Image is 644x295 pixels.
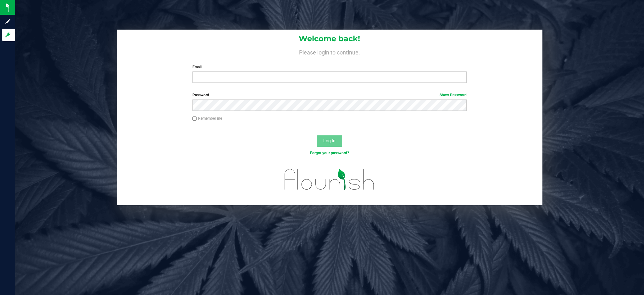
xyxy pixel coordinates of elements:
[317,135,342,147] button: Log In
[440,93,467,97] a: Show Password
[192,116,222,121] label: Remember me
[5,32,11,38] inline-svg: Log in
[323,138,336,143] span: Log In
[192,64,467,70] label: Email
[310,151,349,155] a: Forgot your password?
[5,18,11,25] inline-svg: Sign up
[276,162,383,197] img: flourish_logo.svg
[192,93,209,97] span: Password
[117,48,542,55] h4: Please login to continue.
[117,35,542,43] h1: Welcome back!
[192,116,197,121] input: Remember me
